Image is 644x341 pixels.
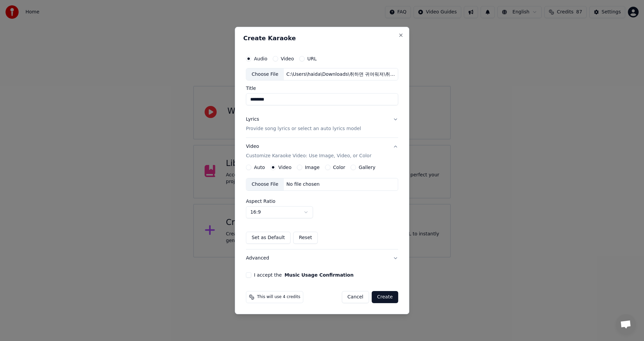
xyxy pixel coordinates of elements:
[307,56,317,61] label: URL
[359,165,375,170] label: Gallery
[284,273,354,277] button: I accept the
[246,199,398,204] label: Aspect Ratio
[246,144,371,160] div: Video
[246,111,398,138] button: LyricsProvide song lyrics or select an auto lyrics model
[246,86,398,91] label: Title
[246,249,398,267] button: Advanced
[254,56,267,61] label: Audio
[254,273,354,277] label: I accept the
[246,126,361,132] p: Provide song lyrics or select an auto lyrics model
[284,181,322,188] div: No file chosen
[254,165,265,170] label: Auto
[293,232,318,244] button: Reset
[281,56,294,61] label: Video
[305,165,320,170] label: Image
[246,68,284,80] div: Choose File
[342,291,369,303] button: Cancel
[333,165,345,170] label: Color
[243,35,401,41] h2: Create Karaoke
[278,165,291,170] label: Video
[284,71,398,78] div: C:\Users\haida\Downloads\취하면 귀여워져\취하면 귀여워져.wav
[246,116,259,123] div: Lyrics
[372,291,398,303] button: Create
[246,232,290,244] button: Set as Default
[246,153,371,159] p: Customize Karaoke Video: Use Image, Video, or Color
[246,178,284,190] div: Choose File
[246,165,398,249] div: VideoCustomize Karaoke Video: Use Image, Video, or Color
[257,294,300,300] span: This will use 4 credits
[246,138,398,165] button: VideoCustomize Karaoke Video: Use Image, Video, or Color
